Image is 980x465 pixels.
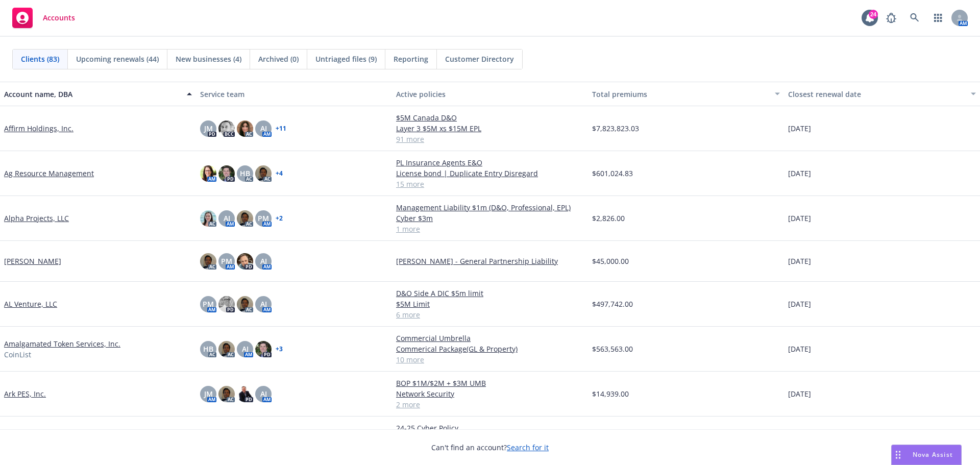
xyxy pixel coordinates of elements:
[788,256,811,266] span: [DATE]
[396,299,584,309] a: $5M Limit
[196,82,392,106] button: Service team
[913,450,953,459] span: Nova Assist
[396,112,584,123] a: $5M Canada D&O
[396,157,584,168] a: PL Insurance Agents E&O
[203,344,213,354] span: HB
[592,256,629,266] span: $45,000.00
[218,296,235,312] img: photo
[396,344,584,354] a: Commerical Package(GL & Property)
[592,213,625,224] span: $2,826.00
[242,344,249,354] span: AJ
[260,123,267,134] span: AJ
[788,168,811,179] span: [DATE]
[4,349,31,360] span: CoinList
[588,82,784,106] button: Total premiums
[218,165,235,182] img: photo
[200,253,216,270] img: photo
[4,168,94,179] a: Ag Resource Management
[255,165,272,182] img: photo
[788,388,811,399] span: [DATE]
[788,299,811,309] span: [DATE]
[784,82,980,106] button: Closest renewal date
[4,256,61,266] a: [PERSON_NAME]
[396,354,584,365] a: 10 more
[431,442,549,453] span: Can't find an account?
[592,299,633,309] span: $497,742.00
[237,120,253,137] img: photo
[396,378,584,388] a: BOP $1M/$2M + $3M UMB
[218,341,235,357] img: photo
[43,14,75,22] span: Accounts
[218,386,235,402] img: photo
[396,399,584,410] a: 2 more
[396,202,584,213] a: Management Liability $1m (D&O, Professional, EPL)
[224,213,230,224] span: AJ
[4,338,120,349] a: Amalgamated Token Services, Inc.
[276,126,286,132] a: + 11
[76,54,159,64] span: Upcoming renewals (44)
[276,170,283,177] a: + 4
[881,8,901,28] a: Report a Bug
[4,213,69,224] a: Alpha Projects, LLC
[396,89,584,100] div: Active policies
[200,89,388,100] div: Service team
[788,213,811,224] span: [DATE]
[788,123,811,134] span: [DATE]
[507,443,549,452] a: Search for it
[592,388,629,399] span: $14,939.00
[396,168,584,179] a: License bond | Duplicate Entry Disregard
[396,333,584,344] a: Commercial Umbrella
[592,344,633,354] span: $563,563.00
[204,123,213,134] span: JM
[4,388,46,399] a: Ark PES, Inc.
[258,213,269,224] span: PM
[176,54,241,64] span: New businesses (4)
[904,8,925,28] a: Search
[396,423,584,433] a: 24-25 Cyber Policy
[788,89,965,100] div: Closest renewal date
[396,134,584,144] a: 91 more
[396,179,584,189] a: 15 more
[592,123,639,134] span: $7,823,823.03
[592,89,769,100] div: Total premiums
[260,388,267,399] span: AJ
[203,299,214,309] span: PM
[237,210,253,227] img: photo
[928,8,948,28] a: Switch app
[592,168,633,179] span: $601,024.83
[255,341,272,357] img: photo
[237,296,253,312] img: photo
[218,120,235,137] img: photo
[396,388,584,399] a: Network Security
[4,123,73,134] a: Affirm Holdings, Inc.
[396,224,584,234] a: 1 more
[260,256,267,266] span: AJ
[396,288,584,299] a: D&O Side A DIC $5m limit
[891,445,962,465] button: Nova Assist
[21,54,59,64] span: Clients (83)
[237,386,253,402] img: photo
[315,54,377,64] span: Untriaged files (9)
[4,299,57,309] a: AL Venture, LLC
[396,213,584,224] a: Cyber $3m
[396,256,584,266] a: [PERSON_NAME] - General Partnership Liability
[4,89,181,100] div: Account name, DBA
[392,82,588,106] button: Active policies
[204,388,213,399] span: JM
[260,299,267,309] span: AJ
[396,309,584,320] a: 6 more
[394,54,428,64] span: Reporting
[200,165,216,182] img: photo
[276,346,283,352] a: + 3
[788,344,811,354] span: [DATE]
[445,54,514,64] span: Customer Directory
[200,210,216,227] img: photo
[869,10,878,19] div: 24
[221,256,232,266] span: PM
